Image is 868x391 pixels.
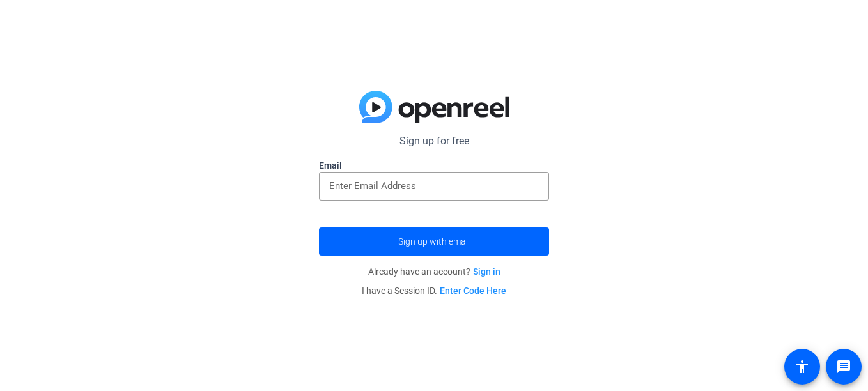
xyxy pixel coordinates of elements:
mat-icon: accessibility [794,359,810,374]
span: Already have an account? [368,266,500,277]
input: Enter Email Address [329,178,539,194]
p: Sign up for free [319,134,549,149]
button: Sign up with email [319,227,549,256]
a: Enter Code Here [440,286,506,296]
label: Email [319,159,549,172]
span: I have a Session ID. [362,286,506,296]
img: blue-gradient.svg [359,91,509,124]
a: Sign in [473,266,500,277]
mat-icon: message [836,359,851,374]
